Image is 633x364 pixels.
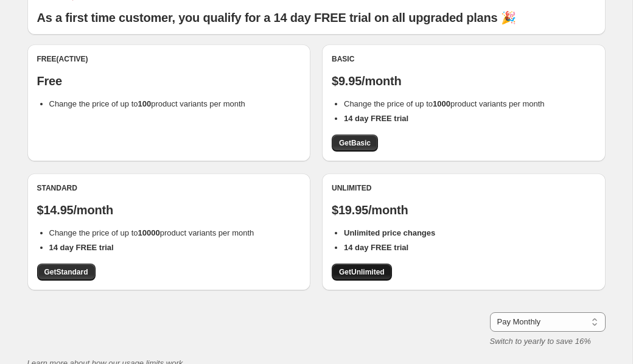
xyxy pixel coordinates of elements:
div: Basic [332,54,596,64]
p: $14.95/month [37,203,301,217]
b: 1000 [433,99,450,108]
span: Get Basic [339,138,371,148]
div: Free (Active) [37,54,301,64]
b: 100 [138,99,152,108]
span: Change the price of up to product variants per month [49,99,245,108]
b: 10000 [138,228,160,237]
b: 14 day FREE trial [49,243,114,252]
b: Unlimited price changes [344,228,435,237]
span: Change the price of up to product variants per month [49,228,254,237]
b: 14 day FREE trial [344,114,408,123]
b: 14 day FREE trial [344,243,408,252]
a: GetUnlimited [332,264,392,281]
a: GetBasic [332,135,378,152]
p: $19.95/month [332,203,596,217]
i: Switch to yearly to save 16% [490,337,591,346]
span: Change the price of up to product variants per month [344,99,545,108]
span: Get Standard [44,267,88,277]
div: Unlimited [332,183,596,193]
span: Get Unlimited [339,267,385,277]
div: Standard [37,183,301,193]
p: $9.95/month [332,74,596,88]
a: GetStandard [37,264,96,281]
p: Free [37,74,301,88]
b: As a first time customer, you qualify for a 14 day FREE trial on all upgraded plans 🎉 [37,11,516,24]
